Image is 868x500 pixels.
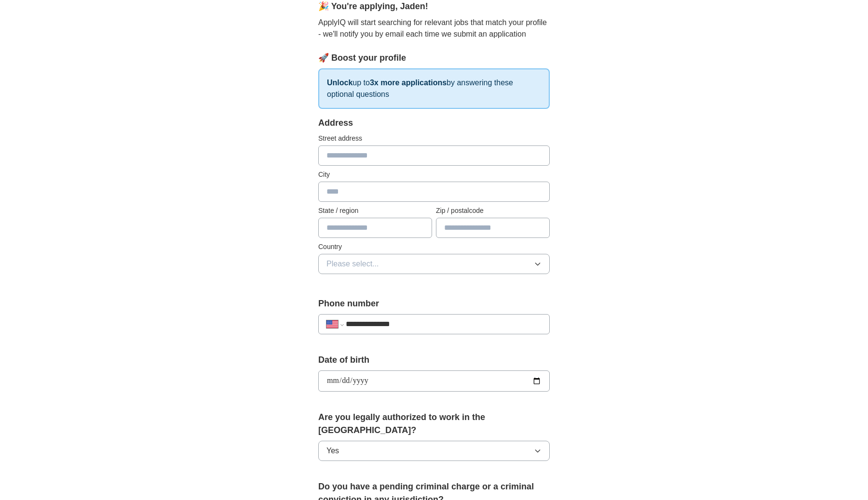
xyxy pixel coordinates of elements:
p: ApplyIQ will start searching for relevant jobs that match your profile - we'll notify you by emai... [318,17,550,40]
p: up to by answering these optional questions [318,68,550,109]
div: Address [318,117,550,130]
label: Phone number [318,297,550,310]
strong: 3x more applications [370,79,447,87]
label: City [318,170,550,180]
label: Date of birth [318,354,550,367]
label: Zip / postalcode [436,206,550,216]
strong: Unlock [327,79,353,87]
label: State / region [318,206,432,216]
label: Street address [318,133,550,144]
div: 🚀 Boost your profile [318,52,550,65]
label: Country [318,242,550,252]
button: Please select... [318,254,550,274]
button: Yes [318,441,550,461]
label: Are you legally authorized to work in the [GEOGRAPHIC_DATA]? [318,411,550,437]
span: Please select... [326,258,379,270]
span: Yes [326,445,339,457]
